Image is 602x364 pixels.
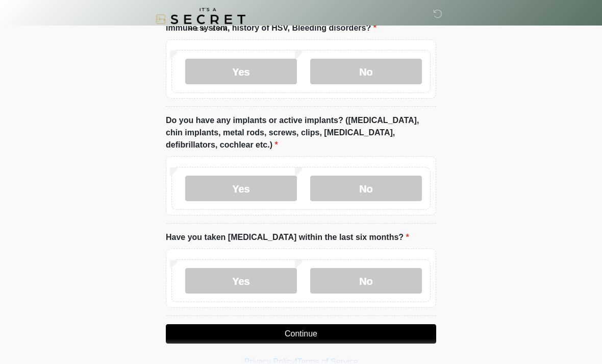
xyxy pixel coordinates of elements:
[166,324,436,344] button: Continue
[185,268,297,294] label: Yes
[156,8,245,31] img: It's A Secret Med Spa Logo
[310,268,422,294] label: No
[310,176,422,201] label: No
[185,59,297,84] label: Yes
[166,231,409,244] label: Have you taken [MEDICAL_DATA] within the last six months?
[310,59,422,84] label: No
[185,176,297,201] label: Yes
[166,114,436,151] label: Do you have any implants or active implants? ([MEDICAL_DATA], chin implants, metal rods, screws, ...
